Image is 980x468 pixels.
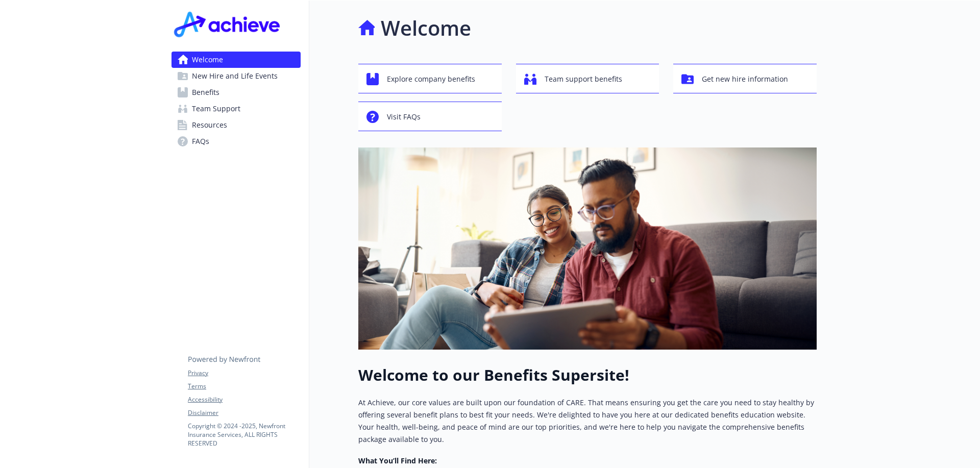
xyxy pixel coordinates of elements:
a: Welcome [171,52,301,68]
span: FAQs [192,133,209,150]
a: Team Support [171,101,301,117]
button: Get new hire information [673,64,817,93]
button: Visit FAQs [358,102,502,131]
span: New Hire and Life Events [192,68,278,84]
span: Benefits [192,84,219,101]
img: overview page banner [358,147,817,350]
span: Team Support [192,101,240,117]
a: Disclaimer [188,408,300,417]
span: Explore company benefits [387,69,475,89]
span: Team support benefits [545,69,622,89]
span: Get new hire information [702,69,788,89]
a: Benefits [171,84,301,101]
p: At Achieve, our core values are built upon our foundation of CARE. That means ensuring you get th... [358,397,817,446]
h1: Welcome to our Benefits Supersite! [358,366,817,384]
h1: Welcome [381,13,471,43]
strong: What You’ll Find Here: [358,456,437,465]
a: Resources [171,117,301,133]
span: Visit FAQs [387,107,421,127]
p: Copyright © 2024 - 2025 , Newfront Insurance Services, ALL RIGHTS RESERVED [188,422,300,448]
span: Resources [192,117,227,133]
button: Explore company benefits [358,64,502,93]
a: Accessibility [188,395,300,404]
a: New Hire and Life Events [171,68,301,84]
a: Privacy [188,368,300,378]
a: Terms [188,382,300,391]
button: Team support benefits [516,64,659,93]
span: Welcome [192,52,223,68]
a: FAQs [171,133,301,150]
